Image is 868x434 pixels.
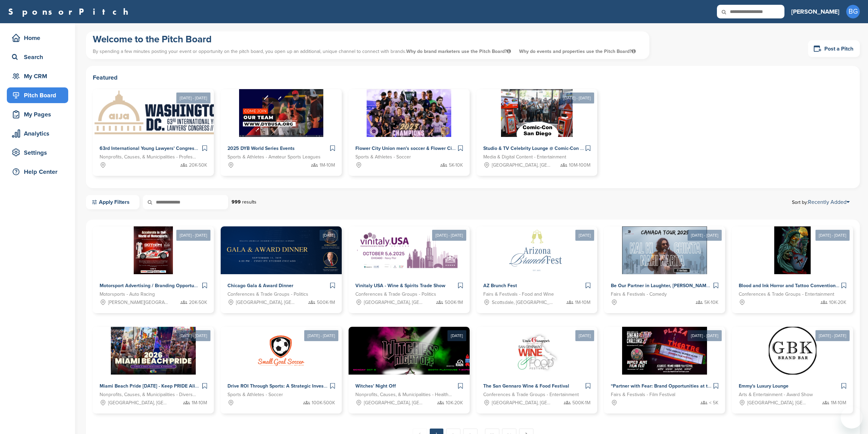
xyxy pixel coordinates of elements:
img: Sponsorpitch & [239,89,323,137]
a: Apply Filters [86,195,139,209]
div: [DATE] - [DATE] [688,330,722,341]
div: Search [10,51,68,63]
a: [DATE] - [DATE] Sponsorpitch & Studio & TV Celebrity Lounge @ Comic-Con [GEOGRAPHIC_DATA]. Over 3... [476,78,598,176]
a: Sponsorpitch & Flower City Union men's soccer & Flower City 1872 women's soccer Sports & Athletes... [349,89,470,176]
div: [DATE] - [DATE] [815,330,850,341]
span: [GEOGRAPHIC_DATA], [GEOGRAPHIC_DATA] [236,299,297,306]
span: [GEOGRAPHIC_DATA], [GEOGRAPHIC_DATA] [747,399,809,407]
img: Sponsorpitch & [349,327,474,375]
span: [PERSON_NAME][GEOGRAPHIC_DATA][PERSON_NAME], [GEOGRAPHIC_DATA], [GEOGRAPHIC_DATA], [GEOGRAPHIC_DA... [108,299,170,306]
span: Nonprofits, Causes, & Municipalities - Health and Wellness [355,391,453,398]
a: [DATE] Sponsorpitch & The San Gennaro Wine & Food Festival Conferences & Trade Groups - Entertain... [476,316,598,414]
div: [DATE] [320,230,338,241]
img: Sponsorpitch & [769,327,816,375]
div: [DATE] - [DATE] [432,230,466,241]
span: 10K-20K [446,399,463,407]
div: [DATE] [447,330,466,341]
img: Sponsorpitch & [510,327,564,375]
img: Sponsorpitch & [489,226,585,274]
img: Sponsorpitch & [356,226,462,274]
div: Settings [10,146,68,159]
a: Pitch Board [7,87,68,103]
span: 5K-10K [704,299,718,306]
span: results [242,199,256,205]
a: [DATE] Sponsorpitch & Chicago Gala & Award Dinner Conferences & Trade Groups - Politics [GEOGRAPH... [221,215,342,313]
a: [DATE] - [DATE] Sponsorpitch & 63rd International Young Lawyers' Congress Nonprofits, Causes, & M... [93,78,214,176]
span: Sort by: [792,199,850,205]
div: [DATE] - [DATE] [815,230,850,241]
div: [DATE] - [DATE] [176,330,210,341]
span: Fairs & Festivals - Comedy [611,291,667,298]
img: Sponsorpitch & [774,226,811,274]
span: [GEOGRAPHIC_DATA], [GEOGRAPHIC_DATA] [492,399,553,407]
span: 2025 DYB World Series Events [227,145,295,151]
img: Sponsorpitch & [111,327,196,375]
span: Conferences & Trade Groups - Entertainment [483,391,579,398]
span: Motorsport Advertising / Branding Opportunity [100,283,202,289]
div: Home [10,32,68,44]
span: 500K-1M [445,299,463,306]
a: Search [7,49,68,65]
h3: [PERSON_NAME] [791,7,839,16]
a: [DATE] - [DATE] Sponsorpitch & Emmy's Luxury Lounge Arts & Entertainment - Award Show [GEOGRAPHIC... [732,316,853,414]
iframe: Button to launch messaging window [841,407,863,429]
span: Chicago Gala & Award Dinner [227,283,293,289]
span: Witches' Night Off [355,383,396,389]
img: Sponsorpitch & [257,327,305,375]
div: [DATE] - [DATE] [176,93,210,103]
a: [PERSON_NAME] [791,4,839,19]
span: 20K-50K [189,299,207,306]
span: Why do brand marketers use the Pitch Board? [406,48,512,54]
h2: Featured [93,73,853,82]
img: Sponsorpitch & [501,89,573,137]
div: [DATE] [575,330,594,341]
div: [DATE] - [DATE] [304,330,338,341]
div: My Pages [10,108,68,121]
a: [DATE] - [DATE] Sponsorpitch & Miami Beach Pride [DATE] - Keep PRIDE Alive Nonprofits, Causes, & ... [93,316,214,414]
span: 100K-500K [312,399,335,407]
span: Emmy's Luxury Lounge [739,383,789,389]
a: [DATE] - [DATE] Sponsorpitch & “Partner with Fear: Brand Opportunities at the Buried Alive Film F... [604,316,725,414]
div: [DATE] [575,230,594,241]
img: Sponsorpitch & [367,89,452,137]
span: Scottsdale, [GEOGRAPHIC_DATA] [492,299,553,306]
span: “Partner with Fear: Brand Opportunities at the Buried Alive Film Festival” [611,383,773,389]
span: Media & Digital Content - Entertainment [483,153,566,161]
img: Sponsorpitch & [622,327,707,375]
a: Post a Pitch [808,40,860,57]
a: Recently Added [808,199,850,206]
span: Why do events and properties use the Pitch Board? [519,48,636,54]
span: Vinitaly USA - Wine & Spirits Trade Show [355,283,445,289]
a: [DATE] Sponsorpitch & AZ Brunch Fest Fairs & Festivals - Food and Wine Scottsdale, [GEOGRAPHIC_DA... [476,215,598,313]
span: The San Gennaro Wine & Food Festival [483,383,569,389]
div: My CRM [10,70,68,82]
img: Sponsorpitch & [93,89,228,137]
span: [GEOGRAPHIC_DATA], [GEOGRAPHIC_DATA] [364,399,425,407]
img: Sponsorpitch & [134,226,173,274]
a: SponsorPitch [8,7,133,16]
span: AZ Brunch Fest [483,283,517,289]
a: [DATE] - [DATE] Sponsorpitch & Motorsport Advertising / Branding Opportunity Motorsports - Auto R... [93,215,214,313]
div: Analytics [10,127,68,140]
span: Sports & Athletes - Soccer [227,391,283,398]
a: [DATE] - [DATE] Sponsorpitch & Be Our Partner in Laughter, [PERSON_NAME] (Canada Tour 2025) Fairs... [604,215,725,313]
span: Nonprofits, Causes, & Municipalities - Diversity, Equity and Inclusion [100,391,197,398]
span: Miami Beach Pride [DATE] - Keep PRIDE Alive [100,383,200,389]
a: Home [7,30,68,46]
strong: 999 [232,199,241,205]
a: My Pages [7,107,68,122]
span: Fairs & Festivals - Food and Wine [483,291,554,298]
span: 20K-50K [189,162,207,169]
a: [DATE] Sponsorpitch & Witches' Night Off Nonprofits, Causes, & Municipalities - Health and Wellne... [349,316,470,414]
img: Sponsorpitch & [221,226,384,274]
span: 1M-10M [192,399,207,407]
span: Conferences & Trade Groups - Entertainment [739,291,834,298]
span: [GEOGRAPHIC_DATA], [GEOGRAPHIC_DATA] [108,399,170,407]
span: Fairs & Festivals - Film Festival [611,391,675,398]
span: 500K-1M [572,399,590,407]
p: By spending a few minutes posting your event or opportunity on the pitch board, you open up an ad... [93,45,643,57]
span: [GEOGRAPHIC_DATA], [GEOGRAPHIC_DATA] [492,162,553,169]
span: Sports & Athletes - Soccer [355,153,411,161]
span: Motorsports - Auto Racing [100,291,155,298]
a: Analytics [7,126,68,141]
